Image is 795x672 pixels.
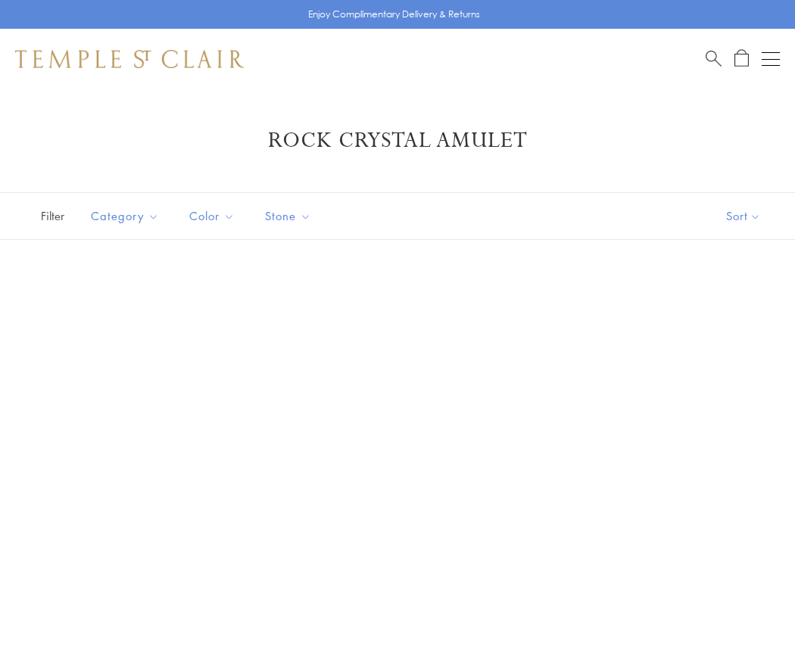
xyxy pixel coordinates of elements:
[178,199,246,233] button: Color
[692,193,795,239] button: Show sort by
[706,49,722,68] a: Search
[254,199,323,233] button: Stone
[79,199,170,233] button: Category
[15,50,244,68] img: Temple St. Clair
[38,127,757,154] h1: Rock Crystal Amulet
[308,7,480,22] p: Enjoy Complimentary Delivery & Returns
[182,207,246,226] span: Color
[257,207,323,226] span: Stone
[734,49,749,68] a: Open Shopping Bag
[83,207,170,226] span: Category
[762,50,780,68] button: Open navigation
